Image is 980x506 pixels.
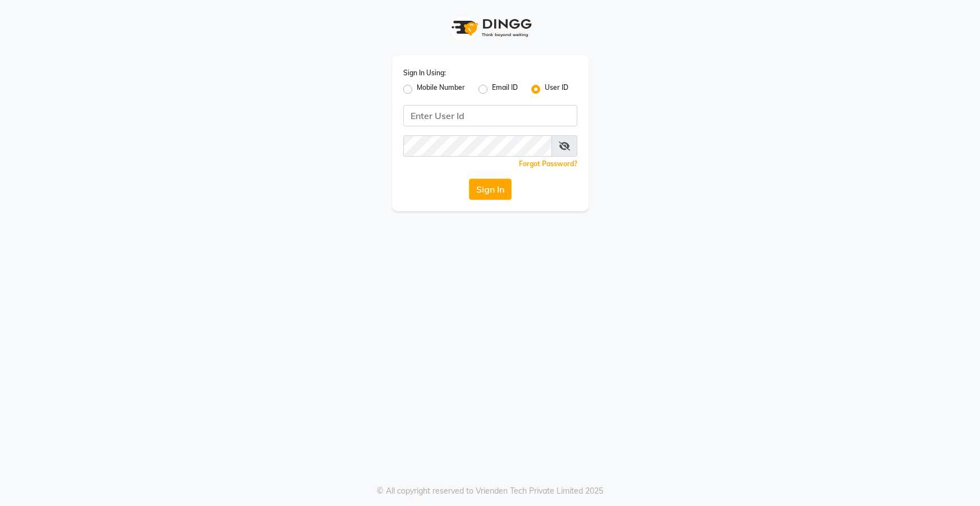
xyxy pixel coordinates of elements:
button: Sign In [469,179,512,200]
input: Username [403,135,552,157]
label: Mobile Number [417,83,465,96]
label: Email ID [492,83,518,96]
input: Username [403,105,577,126]
a: Forgot Password? [519,159,577,168]
img: logo1.svg [445,11,535,44]
label: Sign In Using: [403,68,446,78]
label: User ID [545,83,568,96]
